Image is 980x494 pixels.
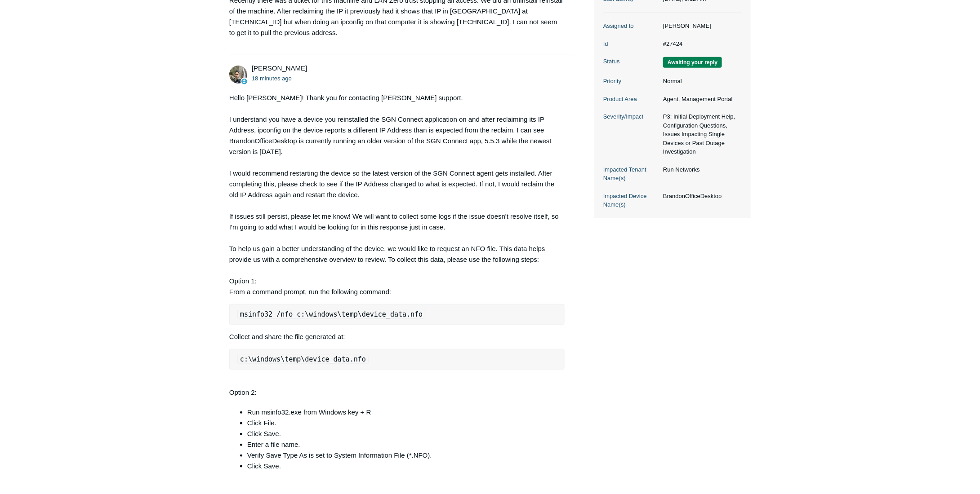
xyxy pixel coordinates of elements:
[659,112,742,156] dd: P3: Initial Deployment Help, Configuration Questions, Issues Impacting Single Devices or Past Out...
[659,165,742,174] dd: Run Networks
[603,112,659,121] dt: Severity/Impact
[247,407,565,418] li: Run msinfo32.exe from Windows key + R
[603,77,659,86] dt: Priority
[663,57,722,68] span: We are waiting for you to respond
[603,165,659,183] dt: Impacted Tenant Name(s)
[237,310,425,319] code: msinfo32 /nfo c:\windows\temp\device_data.nfo
[603,57,659,66] dt: Status
[659,77,742,86] dd: Normal
[247,461,565,472] li: Click Save.
[247,450,565,461] li: Verify Save Type As is set to System Information File (*.NFO).
[247,439,565,450] li: Enter a file name.
[659,192,742,201] dd: BrandonOfficeDesktop
[603,22,659,31] dt: Assigned to
[252,64,307,72] span: Michael Tjader
[252,75,292,82] time: 08/14/2025, 09:12
[247,428,565,439] li: Click Save.
[659,40,742,49] dd: #27424
[659,95,742,104] dd: Agent, Management Portal
[603,192,659,209] dt: Impacted Device Name(s)
[659,22,742,31] dd: [PERSON_NAME]
[247,418,565,428] li: Click File.
[237,355,369,364] code: c:\windows\temp\device_data.nfo
[603,40,659,49] dt: Id
[603,95,659,104] dt: Product Area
